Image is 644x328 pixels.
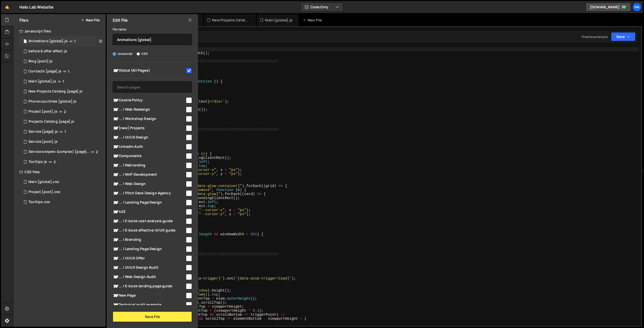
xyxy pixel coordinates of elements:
span: 2 [54,160,56,164]
span: New Page [113,293,185,299]
a: [DOMAIN_NAME] [586,3,631,12]
label: CSS [137,51,148,56]
span: 1 [24,40,27,44]
div: before & after effect.js [28,49,67,54]
span: ... / Web Design Audit [113,274,185,280]
span: 1 [63,79,64,83]
span: ... / MVP Development [113,172,185,178]
button: Save File [113,311,192,322]
input: CSS [137,52,140,56]
span: 403 [113,209,185,215]
div: 826/45771.js [19,86,106,97]
div: Service [post].js [28,139,58,144]
span: ... / Web Design [113,181,185,187]
span: 2 [96,150,98,154]
div: Javascript files [13,26,106,36]
div: Blog [post].js [28,59,53,64]
div: Service swipers (complex) [page].js [28,150,89,154]
span: Cookie Policy [113,97,185,103]
div: 826/3363.js [19,56,106,66]
div: 826/24828.js [19,97,106,107]
div: Phone countries [global].js [28,99,76,104]
button: Save [611,32,635,41]
div: Main [global].js [28,79,56,84]
div: 826/9226.css [19,187,106,197]
div: Animations [global].js [28,39,68,43]
div: 826/10500.js [19,127,106,137]
span: 1 [68,69,69,73]
span: ... / UI/UX Design [113,134,185,140]
span: [new] Projects [113,125,185,131]
span: 1 [64,130,66,134]
span: Global (All Pages) [113,68,185,74]
button: Code Only [301,3,343,12]
div: Prod is out of sync [582,35,608,39]
div: 826/19389.js [19,46,106,56]
div: Service [page].js [28,129,58,134]
input: Search pages [113,81,192,92]
div: 826/7934.js [19,137,106,147]
div: New Projects Catalog [page].js [28,89,83,94]
span: 1 [74,39,76,43]
span: ... / Landing Page Design [113,246,185,252]
span: ... / Web Redesign [113,107,185,113]
span: Components [113,153,185,159]
span: 2 [64,110,66,114]
div: 826/8793.js [19,147,107,157]
div: Projects Catalog [page].js [28,119,74,124]
span: ... / UI/UX Offer [113,255,185,261]
div: Tooltips.css [28,200,50,204]
button: New File [81,18,100,22]
div: 826/18335.css [19,197,106,207]
a: 🤙 [1,1,13,13]
div: CSS files [13,167,106,177]
div: Main [global].js [265,18,293,23]
h2: Edit File [113,17,128,23]
span: ... / Pitch Deck Design Agency [113,190,185,196]
span: ... / UI/UX Design Audit [113,265,185,271]
span: ... / Rebranding [113,162,185,168]
span: ... / Branding [113,237,185,243]
span: ... / E-book landing page guide [113,283,185,289]
div: Main [global].css [28,180,59,184]
div: 826/1521.js [19,76,106,86]
div: Project [post].css [28,190,60,194]
div: Tooltips.js [28,160,47,164]
span: ... / E-book cost analysis guide [113,218,185,224]
label: Javascript [113,51,133,56]
label: File name [113,27,126,32]
div: 826/2754.js [19,36,106,46]
div: 826/3053.css [19,177,106,187]
span: ... / E-book effective UI/UX guide [113,227,185,233]
div: 826/1551.js [19,66,106,76]
div: Halo Lab Website [19,4,54,10]
div: New File [303,18,324,23]
span: ... / Workshop Design [113,116,185,122]
div: 826/18329.js [19,157,106,167]
h2: Files [19,17,28,23]
div: Contacts [page].js [28,69,61,74]
div: New Projects Catalog [page].js [212,18,250,23]
div: 826/10093.js [19,117,106,127]
input: Name [113,34,192,45]
input: Javascript [113,52,116,56]
span: Technical audit example [113,302,185,308]
div: 826/8916.js [19,107,106,117]
span: Linkedin Auth [113,144,185,150]
a: Ha [632,3,641,12]
div: Project [post].js [28,109,57,114]
span: ... / Landing Page Design [113,200,185,206]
